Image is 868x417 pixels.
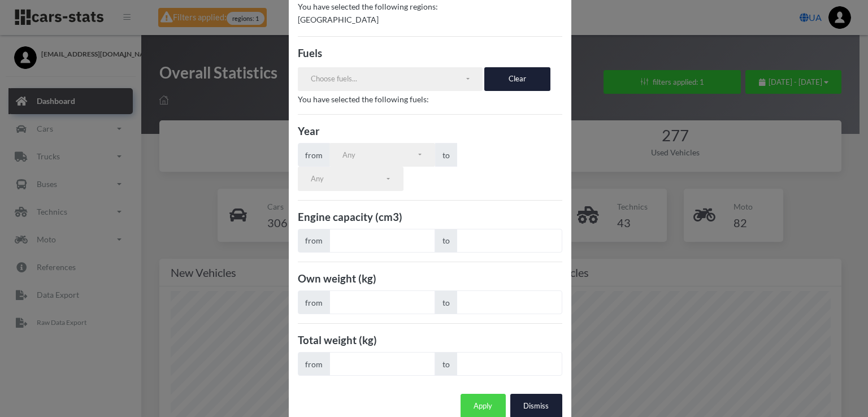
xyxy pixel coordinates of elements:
[298,67,483,91] button: Choose fuels...
[298,352,330,376] span: from
[435,229,457,253] span: to
[298,290,330,314] span: from
[298,47,322,59] b: Fuels
[342,150,416,161] div: Any
[329,143,435,167] button: Any
[435,143,457,167] span: to
[435,352,457,376] span: to
[311,173,385,185] div: Any
[298,272,376,285] b: Own weight (kg)
[311,73,465,85] div: Choose fuels...
[435,290,457,314] span: to
[298,334,377,346] b: Total weight (kg)
[298,167,403,190] button: Any
[298,125,320,137] b: Year
[298,229,330,253] span: from
[484,67,550,91] button: Clear
[298,211,402,223] b: Engine capacity (cm3)
[298,94,429,104] span: You have selected the following fuels:
[298,143,330,167] span: from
